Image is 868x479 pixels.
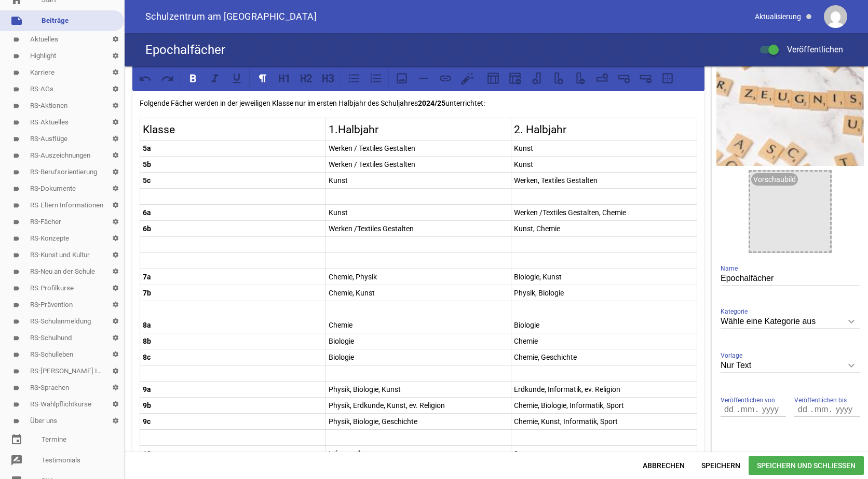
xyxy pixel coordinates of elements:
p: Werken /Textiles Gestalten, Chemie [514,206,694,219]
i: label [13,252,20,259]
i: settings [107,31,124,48]
i: settings [107,114,124,131]
p: Kunst [329,206,509,219]
i: label [13,401,20,408]
i: label [13,103,20,109]
i: settings [107,413,124,429]
p: Biologie [514,319,694,331]
i: settings [107,147,124,164]
i: settings [107,97,124,114]
i: note [10,15,23,27]
p: Biologie [329,351,509,363]
p: Chemie, Physik [329,271,509,283]
strong: 6b [143,224,151,233]
p: Kunst [514,158,694,171]
i: settings [107,330,124,346]
p: Kunst [514,142,694,154]
i: label [13,152,20,159]
input: dd [794,403,812,416]
strong: 8c [143,353,151,361]
i: label [13,418,20,425]
i: keyboard_arrow_down [843,357,860,374]
i: settings [107,164,124,180]
p: Physik, Biologie [514,287,694,299]
p: Kunst [329,174,509,187]
input: mm [812,403,831,416]
span: Speichern [693,456,749,475]
i: label [13,335,20,342]
strong: 5a [143,144,151,152]
i: label [13,368,20,375]
p: Erdkunde, Informatik, ev. Religion [514,383,694,396]
span: Abbrechen [634,456,693,475]
p: Kunst, Chemie [514,222,694,235]
p: Biologie, Kunst [514,271,694,283]
strong: 9b [143,401,151,410]
i: settings [107,180,124,197]
i: settings [107,131,124,147]
input: mm [738,403,757,416]
p: Chemie, Kunst [329,287,509,299]
i: label [13,269,20,275]
i: settings [107,81,124,97]
p: Physik, Biologie, Kunst [329,383,509,396]
p: Sport [514,447,694,460]
strong: 8b [143,337,151,345]
input: dd [721,403,738,416]
i: label [13,235,20,242]
p: Physik, Biologie, Geschichte [329,415,509,428]
span: Speichern und Schließen [749,456,864,475]
i: settings [107,396,124,413]
span: Schulzentrum am [GEOGRAPHIC_DATA] [145,12,317,21]
strong: 5c [143,176,151,185]
i: label [13,351,20,358]
input: yyyy [757,403,783,416]
i: settings [107,313,124,330]
strong: 5b [143,160,151,168]
input: yyyy [831,403,857,416]
i: label [13,318,20,325]
strong: 9c [143,417,151,426]
i: label [13,186,20,192]
p: Chemie, Biologie, Informatik, Sport [514,399,694,412]
i: label [13,136,20,143]
i: label [13,53,20,60]
p: Werken / Textiles Gestalten [329,142,509,154]
strong: 7a [143,273,151,281]
span: Veröffentlichen bis [794,395,847,405]
i: label [13,285,20,292]
p: Physik, Erdkunde, Kunst, ev. Religion [329,399,509,412]
i: label [13,385,20,391]
i: label [13,69,20,76]
strong: 10a [143,449,155,458]
p: Folgende Fächer werden in der jeweiligen Klasse nur im ersten Halbjahr des Schuljahres unterrichtet: [140,97,697,109]
h3: Klasse [143,122,323,138]
h3: 1.Halbjahr [329,122,509,138]
div: Vorschaubild [751,173,798,186]
i: label [13,202,20,209]
i: label [13,86,20,93]
i: settings [107,363,124,379]
i: keyboard_arrow_down [843,313,860,330]
i: label [13,302,20,308]
p: Chemie, Kunst, Informatik, Sport [514,415,694,428]
p: Chemie [329,319,509,331]
p: Informatik [329,447,509,460]
i: label [13,36,20,43]
strong: 2024/25 [418,99,445,107]
i: settings [107,263,124,280]
p: Werken /Textiles Gestalten [329,222,509,235]
strong: 9a [143,385,151,393]
i: settings [107,64,124,81]
i: settings [107,346,124,363]
i: settings [107,197,124,214]
strong: 6a [143,208,151,217]
i: label [13,169,20,176]
i: settings [107,247,124,263]
i: settings [107,214,124,230]
p: Werken / Textiles Gestalten [329,158,509,171]
h4: Epochalfächer [145,41,225,58]
i: settings [107,48,124,64]
i: settings [107,297,124,313]
i: label [13,119,20,126]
